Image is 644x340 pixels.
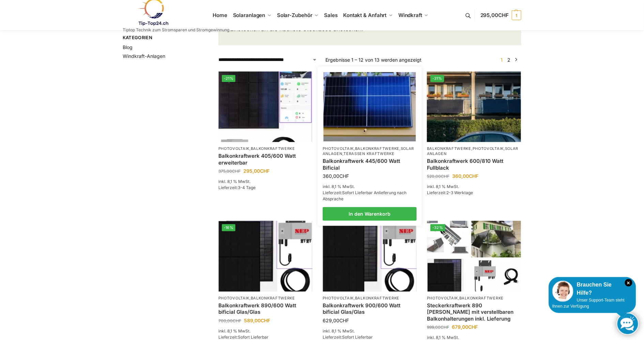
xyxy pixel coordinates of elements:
[468,324,478,330] span: CHF
[427,72,521,142] a: -31%2 Balkonkraftwerke
[427,302,521,322] a: Steckerkraftwerk 890 Watt mit verstellbaren Balkonhalterungen inkl. Lieferung
[123,34,190,41] span: Kategorien
[218,72,312,142] img: Steckerfertig Plug & Play mit 410 Watt
[323,328,417,334] p: inkl. 8,1 % MwSt.
[218,179,312,185] p: inkl. 8,1 % MwSt.
[323,302,417,315] a: Balkonkraftwerk 900/600 Watt bificial Glas/Glas
[452,324,478,330] bdi: 679,00
[323,190,407,201] span: Sofort Lieferbar Anlieferung nach Absprache
[498,12,509,18] span: CHF
[323,72,416,141] img: Solaranlage für den kleinen Balkon
[344,151,395,156] a: Terassen Kraftwerke
[323,318,349,323] bdi: 629,00
[323,173,349,179] bdi: 360,00
[469,173,478,179] span: CHF
[427,325,449,330] bdi: 999,00
[355,146,399,151] a: Balkonkraftwerke
[459,296,504,300] a: Balkonkraftwerke
[218,72,312,142] a: -21%Steckerfertig Plug & Play mit 410 Watt
[323,207,417,221] a: In den Warenkorb legen: „Balkonkraftwerk 445/600 Watt Bificial“
[218,296,249,300] a: Photovoltaik
[218,318,241,323] bdi: 700,00
[323,221,417,291] img: Bificiales Hochleistungsmodul
[277,12,312,18] span: Solar-Zubehör
[427,146,471,151] a: Balkonkraftwerke
[123,44,133,50] a: Blog
[323,184,417,190] p: inkl. 8,1 % MwSt.
[218,153,312,166] a: Balkonkraftwerk 405/600 Watt erweiterbar
[514,56,519,63] a: →
[238,185,256,190] span: 3-4 Tage
[427,146,521,157] p: , ,
[427,296,521,301] p: ,
[427,184,521,190] p: inkl. 8,1 % MwSt.
[324,12,338,18] span: Sales
[218,221,312,291] img: Bificiales Hochleistungsmodul
[323,146,414,156] a: Solaranlagen
[323,158,417,171] a: Balkonkraftwerk 445/600 Watt Bificial
[323,190,407,201] span: Lieferzeit:
[499,57,505,63] span: Seite 1
[343,12,386,18] span: Kontakt & Anfahrt
[427,158,521,171] a: Balkonkraftwerk 600/810 Watt Fullblack
[339,318,349,323] span: CHF
[506,57,512,63] a: Seite 2
[218,296,312,301] p: ,
[441,174,449,179] span: CHF
[427,296,458,300] a: Photovoltaik
[218,302,312,315] a: Balkonkraftwerk 890/600 Watt bificial Glas/Glas
[243,168,270,174] bdi: 295,00
[218,328,312,334] p: inkl. 8,1 % MwSt.
[625,279,632,287] i: Schließen
[512,11,521,20] span: 1
[473,146,504,151] a: Photovoltaik
[233,318,241,323] span: CHF
[480,5,521,26] a: 295,00CHF 1
[218,169,241,174] bdi: 375,00
[427,221,521,291] img: 860 Watt Komplett mit Balkonhalterung
[452,173,478,179] bdi: 360,00
[446,190,473,195] span: 2-3 Werktage
[441,325,449,330] span: CHF
[251,296,295,300] a: Balkonkraftwerke
[232,169,241,174] span: CHF
[552,281,632,297] div: Brauchen Sie Hilfe?
[342,335,373,340] span: Sofort Lieferbar
[427,72,521,142] img: 2 Balkonkraftwerke
[244,318,270,323] bdi: 589,00
[427,190,473,195] span: Lieferzeit:
[323,146,354,151] a: Photovoltaik
[218,56,317,63] select: Shop-Reihenfolge
[339,173,349,179] span: CHF
[218,221,312,291] a: -16%Bificiales Hochleistungsmodul
[427,221,521,291] a: -32%860 Watt Komplett mit Balkonhalterung
[552,298,625,309] span: Unser Support-Team steht Ihnen zur Verfügung
[323,146,417,157] p: , , ,
[480,12,509,18] span: 295,00
[123,53,165,59] a: Windkraft-Anlagen
[497,56,521,63] nav: Produkt-Seitennummerierung
[218,335,269,340] span: Lieferzeit:
[218,185,256,190] span: Lieferzeit:
[323,296,417,301] p: ,
[427,174,449,179] bdi: 520,00
[398,12,422,18] span: Windkraft
[355,296,399,300] a: Balkonkraftwerke
[261,318,270,323] span: CHF
[552,281,573,302] img: Customer service
[233,12,265,18] span: Solaranlagen
[123,28,229,32] p: Tiptop Technik zum Stromsparen und Stromgewinnung
[325,56,421,63] p: Ergebnisse 1 – 12 von 13 werden angezeigt
[218,146,249,151] a: Photovoltaik
[218,146,312,151] p: ,
[238,335,269,340] span: Sofort Lieferbar
[323,335,373,340] span: Lieferzeit:
[427,146,519,156] a: Solaranlagen
[251,146,295,151] a: Balkonkraftwerke
[260,168,270,174] span: CHF
[323,296,354,300] a: Photovoltaik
